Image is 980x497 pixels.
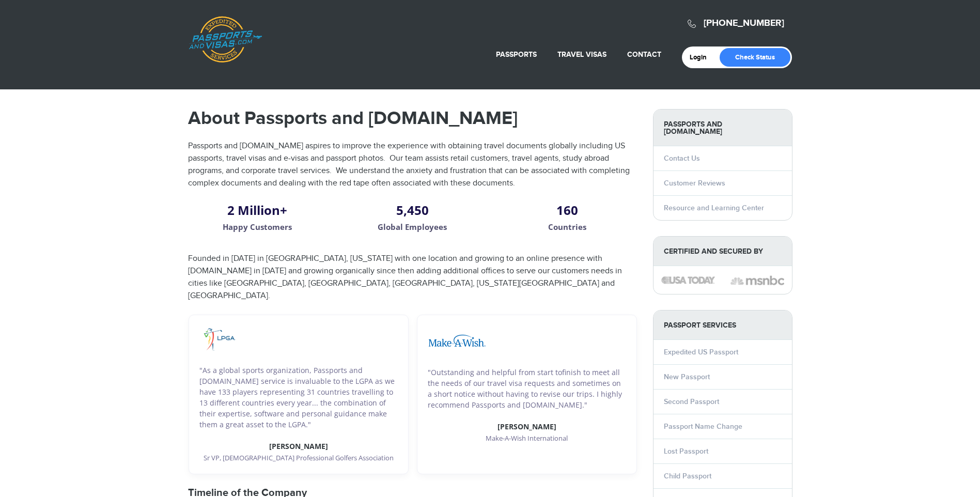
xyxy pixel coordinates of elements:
a: Passports [496,50,537,59]
a: Customer Reviews [664,179,725,188]
strong: PASSPORT SERVICES [654,310,792,340]
strong: Passports and [DOMAIN_NAME] [654,110,792,146]
img: image description [428,325,487,356]
a: New Passport [664,372,710,381]
p: Happy Customers [188,221,328,233]
p: Global Employees [343,221,482,233]
strong: [PERSON_NAME] [497,422,556,431]
p: Make-A-Wish International [428,433,626,444]
a: Resource and Learning Center [664,204,764,212]
a: Passport Name Change [664,422,742,431]
a: Passports & [DOMAIN_NAME] [189,16,262,63]
strong: Certified and Secured by [654,237,792,266]
p: "As a global sports organization, Passports and [DOMAIN_NAME] service is invaluable to the LGPA a... [199,365,398,430]
a: Child Passport [664,472,711,480]
p: Sr VP, [DEMOGRAPHIC_DATA] Professional Golfers Association [199,453,398,463]
a: Check Status [720,48,790,67]
img: image description [730,274,784,287]
a: Lost Passport [664,447,708,456]
img: image description [661,276,715,284]
a: [PHONE_NUMBER] [704,18,784,29]
a: Contact Us [664,154,700,163]
h1: About Passports and [DOMAIN_NAME] [188,109,637,128]
strong: [PERSON_NAME] [269,441,328,451]
a: Travel Visas [557,50,606,59]
a: Expedited US Passport [664,348,738,356]
p: "Outstanding and helpful from start tofinish to meet all the needs of our travel visa requests an... [428,367,626,410]
a: Contact [627,50,661,59]
a: Second Passport [664,397,719,406]
h2: 2 Million+ [188,207,328,213]
img: image description [199,325,238,354]
a: Login [690,53,714,61]
h2: 5,450 [343,207,482,213]
p: Founded in [DATE] in [GEOGRAPHIC_DATA], [US_STATE] with one location and growing to an online pre... [188,253,637,302]
p: Countries [497,221,637,233]
h2: 160 [497,207,637,213]
p: Passports and [DOMAIN_NAME] aspires to improve the experience with obtaining travel documents glo... [188,140,637,190]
